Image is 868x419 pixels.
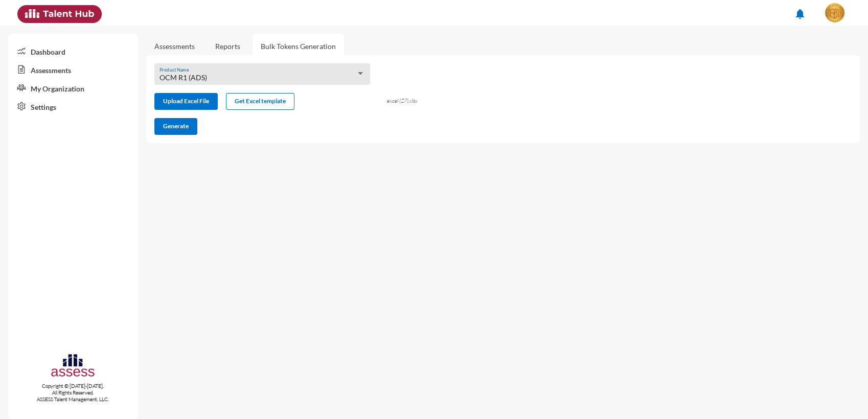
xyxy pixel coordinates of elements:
p: excel (27).xlsx [386,93,502,104]
a: Bulk Tokens Generation [253,34,344,59]
a: Assessments [8,60,138,79]
a: My Organization [8,79,138,97]
mat-icon: notifications [794,8,806,20]
a: Assessments [154,42,195,51]
a: Dashboard [8,42,138,60]
p: Copyright © [DATE]-[DATE]. All Rights Reserved. ASSESS Talent Management, LLC. [8,383,138,403]
span: Get Excel template [235,97,286,105]
button: Upload Excel File [154,93,218,110]
span: Generate [163,122,189,130]
a: Settings [8,97,138,115]
a: Reports [207,34,248,59]
button: Get Excel template [226,93,294,110]
img: assesscompany-logo.png [50,353,96,381]
button: Generate [154,118,197,135]
span: OCM R1 (ADS) [159,73,207,82]
span: Upload Excel File [163,97,209,105]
